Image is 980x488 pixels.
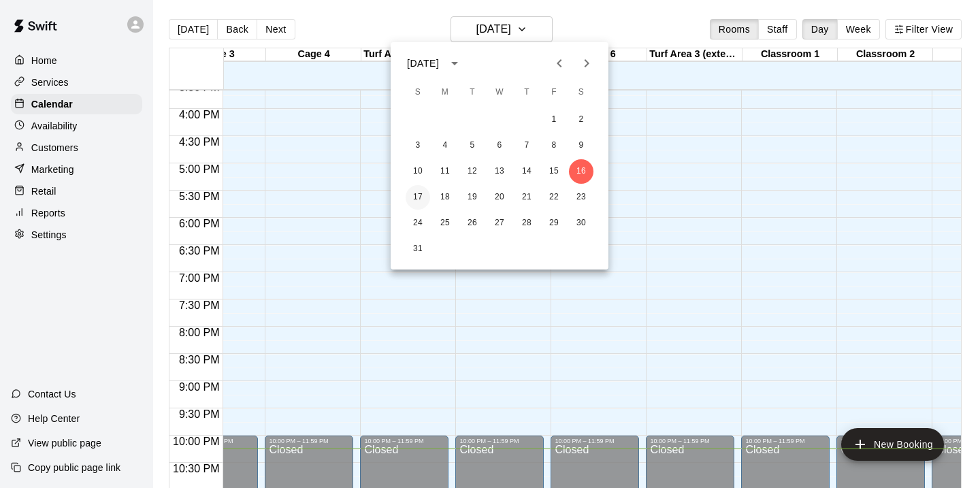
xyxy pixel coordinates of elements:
[433,133,457,158] button: 4
[542,211,566,235] button: 29
[487,211,512,235] button: 27
[569,133,593,158] button: 9
[406,185,430,210] button: 17
[569,185,593,210] button: 23
[487,185,512,210] button: 20
[460,159,485,184] button: 12
[573,50,600,77] button: Next month
[546,50,573,77] button: Previous month
[407,56,439,71] div: [DATE]
[569,159,593,184] button: 16
[460,133,485,158] button: 5
[406,79,430,106] span: Sunday
[406,159,430,184] button: 10
[514,211,539,235] button: 28
[406,237,430,261] button: 31
[542,79,566,106] span: Friday
[542,133,566,158] button: 8
[433,211,457,235] button: 25
[542,159,566,184] button: 15
[487,133,512,158] button: 6
[460,79,485,106] span: Tuesday
[514,79,539,106] span: Thursday
[443,52,466,75] button: calendar view is open, switch to year view
[433,159,457,184] button: 11
[542,185,566,210] button: 22
[569,108,593,132] button: 2
[487,159,512,184] button: 13
[569,211,593,235] button: 30
[514,185,539,210] button: 21
[487,79,512,106] span: Wednesday
[433,79,457,106] span: Monday
[514,159,539,184] button: 14
[406,133,430,158] button: 3
[569,79,593,106] span: Saturday
[460,185,485,210] button: 19
[460,211,485,235] button: 26
[542,108,566,132] button: 1
[433,185,457,210] button: 18
[406,211,430,235] button: 24
[514,133,539,158] button: 7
